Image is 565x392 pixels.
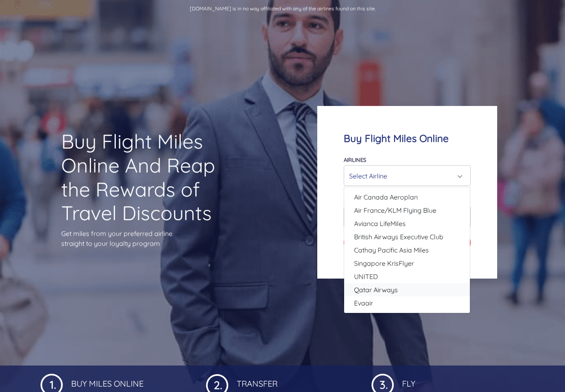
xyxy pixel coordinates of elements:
[235,372,359,389] h4: Transfer
[354,205,436,215] span: Air France/KLM Flying Blue
[61,228,247,248] p: Get miles from your preferred airline straight to your loyalty program
[69,372,194,389] h4: Buy Miles Online
[344,132,470,144] h4: Buy Flight Miles Online
[400,372,524,389] h4: Fly
[344,156,366,163] label: Airlines
[344,165,470,186] button: Select Airline
[354,232,443,242] span: British Airways Executive Club
[354,245,429,255] span: Cathay Pacific Asia Miles
[354,285,398,295] span: Qatar Airways
[349,168,460,184] div: Select Airline
[61,130,247,225] h1: Buy Flight Miles Online And Reap the Rewards of Travel Discounts
[354,219,406,228] span: Avianca LifeMiles
[354,258,414,268] span: Singapore KrisFlyer
[354,298,373,308] span: Evaair
[354,272,378,281] span: UNITED
[354,192,418,202] span: Air Canada Aeroplan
